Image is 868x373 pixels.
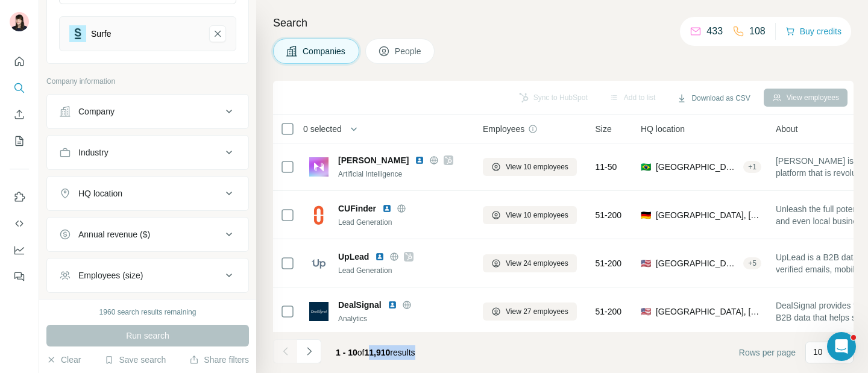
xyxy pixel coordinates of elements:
[338,169,468,180] div: Artificial Intelligence
[338,154,409,166] span: [PERSON_NAME]
[596,123,612,135] span: Size
[506,306,568,317] span: View 27 employees
[336,348,357,357] span: 1 - 10
[656,306,761,318] span: [GEOGRAPHIC_DATA], [US_STATE]
[656,257,738,269] span: [GEOGRAPHIC_DATA], [US_STATE]
[641,123,685,135] span: HQ location
[10,186,29,208] button: Use Surfe on LinkedIn
[813,346,823,358] p: 10
[596,161,617,173] span: 11-50
[641,209,651,221] span: 🇩🇪
[303,123,342,135] span: 0 selected
[641,161,651,173] span: 🇧🇷
[10,77,29,99] button: Search
[78,269,143,281] div: Employees (size)
[388,300,397,310] img: LinkedIn logo
[104,354,166,366] button: Save search
[10,12,29,31] img: Avatar
[749,24,766,39] p: 108
[336,348,415,357] span: results
[338,313,468,324] div: Analytics
[47,97,248,126] button: Company
[309,157,329,177] img: Logo of Nuvia
[739,346,796,359] span: Rows per page
[656,161,738,173] span: [GEOGRAPHIC_DATA], [GEOGRAPHIC_DATA]
[365,348,391,357] span: 11,910
[596,257,622,269] span: 51-200
[506,161,568,172] span: View 10 employees
[189,354,249,366] button: Share filters
[10,266,29,287] button: Feedback
[99,307,197,318] div: 1960 search results remaining
[338,202,376,215] span: CUFinder
[483,123,524,135] span: Employees
[10,213,29,234] button: Use Surfe API
[415,155,424,165] img: LinkedIn logo
[78,105,115,118] div: Company
[46,354,81,366] button: Clear
[10,239,29,261] button: Dashboard
[297,339,321,363] button: Navigate to next page
[209,25,226,42] button: Surfe-remove-button
[78,187,122,199] div: HQ location
[10,51,29,72] button: Quick start
[47,138,248,167] button: Industry
[91,28,111,40] div: Surfe
[641,306,651,318] span: 🇺🇸
[641,257,651,269] span: 🇺🇸
[382,204,392,213] img: LinkedIn logo
[357,348,365,357] span: of
[78,146,108,158] div: Industry
[303,45,347,57] span: Companies
[47,261,248,290] button: Employees (size)
[338,299,382,311] span: DealSignal
[706,24,723,39] p: 433
[338,251,369,263] span: UpLead
[10,130,29,152] button: My lists
[483,206,577,224] button: View 10 employees
[668,89,758,107] button: Download as CSV
[395,45,423,57] span: People
[309,302,329,321] img: Logo of DealSignal
[596,306,622,318] span: 51-200
[273,14,854,31] h4: Search
[338,265,468,276] div: Lead Generation
[47,220,248,249] button: Annual revenue ($)
[309,205,329,225] img: Logo of CUFinder
[827,332,856,361] iframe: Intercom live chat
[785,23,841,40] button: Buy credits
[596,209,622,221] span: 51-200
[47,179,248,208] button: HQ location
[656,209,761,221] span: [GEOGRAPHIC_DATA], [GEOGRAPHIC_DATA]
[743,258,761,269] div: + 5
[483,158,577,176] button: View 10 employees
[483,302,577,321] button: View 27 employees
[309,254,329,273] img: Logo of UpLead
[69,25,86,42] img: Surfe-logo
[10,104,29,125] button: Enrich CSV
[506,258,568,269] span: View 24 employees
[46,76,249,87] p: Company information
[338,217,468,228] div: Lead Generation
[375,252,385,262] img: LinkedIn logo
[78,228,150,240] div: Annual revenue ($)
[743,161,761,172] div: + 1
[506,210,568,221] span: View 10 employees
[776,123,798,135] span: About
[483,254,577,272] button: View 24 employees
